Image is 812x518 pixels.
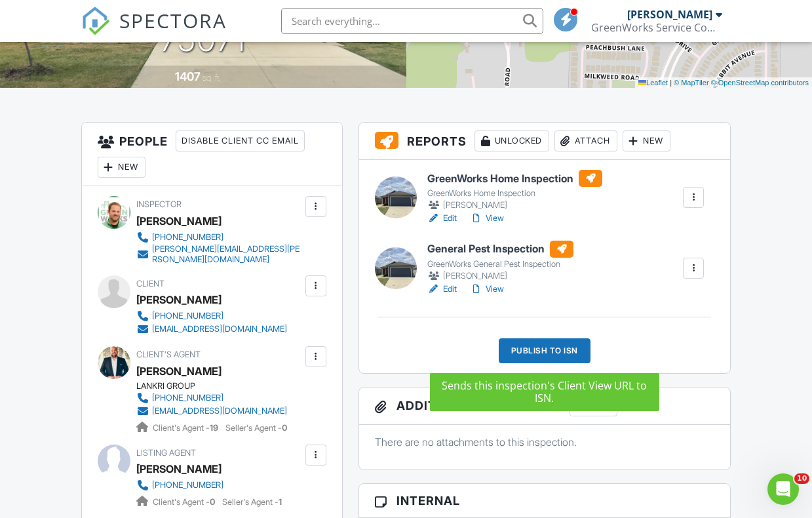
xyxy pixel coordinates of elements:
strong: 0 [210,497,215,507]
a: [PHONE_NUMBER] [136,479,271,492]
div: [PHONE_NUMBER] [152,393,223,403]
a: Edit [427,212,457,225]
div: [PHONE_NUMBER] [152,311,223,321]
span: Inspector [136,199,182,209]
span: Client's Agent - [153,423,220,433]
a: General Pest Inspection GreenWorks General Pest Inspection [PERSON_NAME] [427,241,573,283]
div: [PHONE_NUMBER] [152,480,223,490]
a: GreenWorks Home Inspection GreenWorks Home Inspection [PERSON_NAME] [427,170,602,212]
a: View [470,212,504,225]
div: Attach [554,130,617,151]
span: Client's Agent [136,349,201,359]
div: [PERSON_NAME] [427,199,602,212]
h3: People [82,123,342,186]
div: [PERSON_NAME] [627,8,712,21]
div: [PERSON_NAME] [136,211,222,231]
div: [PERSON_NAME] [136,361,222,381]
div: [EMAIL_ADDRESS][DOMAIN_NAME] [152,406,287,416]
a: [EMAIL_ADDRESS][DOMAIN_NAME] [136,405,287,418]
h3: Reports [359,123,730,160]
div: Publish to ISN [499,338,590,363]
div: GreenWorks Home Inspection [427,188,602,199]
div: [PERSON_NAME] [427,269,573,283]
a: © OpenStreetMap contributors [711,79,809,87]
div: Unlocked [474,130,549,151]
span: Listing Agent [136,448,196,458]
div: GreenWorks General Pest Inspection [427,259,573,269]
div: [EMAIL_ADDRESS][DOMAIN_NAME] [152,324,287,334]
div: GreenWorks Service Company [591,21,722,34]
div: [PERSON_NAME][EMAIL_ADDRESS][PERSON_NAME][DOMAIN_NAME] [152,244,302,265]
span: 10 [794,473,809,484]
a: [PERSON_NAME][EMAIL_ADDRESS][PERSON_NAME][DOMAIN_NAME] [136,244,302,265]
strong: 0 [282,423,287,433]
span: Seller's Agent - [225,423,287,433]
a: [PHONE_NUMBER] [136,231,302,244]
span: Client's Agent - [153,497,217,507]
div: New [623,130,670,151]
h3: Additional Documents [359,388,730,425]
div: LANKRI GROUP [136,381,298,391]
strong: 19 [210,423,218,433]
a: [PHONE_NUMBER] [136,309,287,323]
div: New [98,157,145,178]
strong: 1 [279,497,282,507]
span: Client [136,279,164,289]
div: [PERSON_NAME] [136,459,222,479]
a: Edit [427,283,457,296]
span: SPECTORA [119,7,227,34]
a: [PHONE_NUMBER] [136,391,287,405]
a: SPECTORA [81,18,227,45]
div: 1407 [175,70,201,83]
div: [PERSON_NAME] [136,290,222,309]
a: Leaflet [638,79,668,87]
span: | [670,79,672,87]
div: Disable Client CC Email [176,130,305,151]
input: Search everything... [281,8,543,34]
a: View [470,283,504,296]
img: The Best Home Inspection Software - Spectora [81,7,110,35]
span: Seller's Agent - [222,497,282,507]
h6: General Pest Inspection [427,241,573,258]
div: [PHONE_NUMBER] [152,232,223,243]
h6: GreenWorks Home Inspection [427,170,602,187]
div: New [570,395,617,416]
a: [EMAIL_ADDRESS][DOMAIN_NAME] [136,323,287,336]
h3: Internal [359,484,730,518]
p: There are no attachments to this inspection. [375,435,714,449]
a: © MapTiler [674,79,709,87]
iframe: Intercom live chat [767,473,799,505]
span: sq. ft. [203,73,221,83]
